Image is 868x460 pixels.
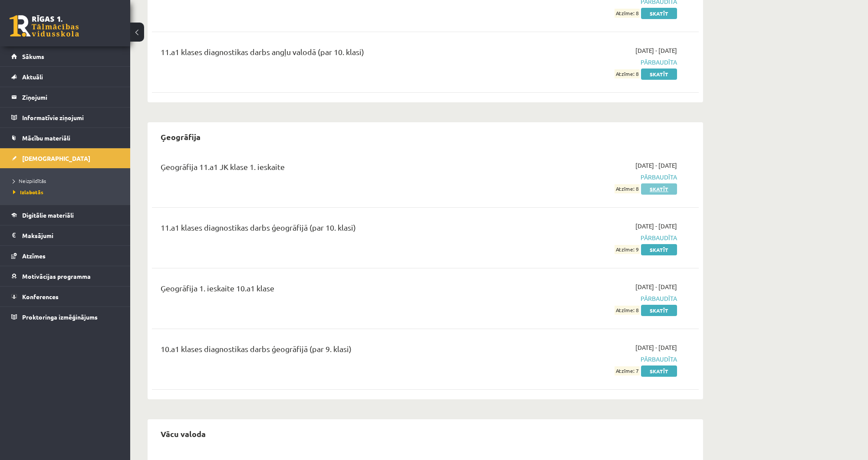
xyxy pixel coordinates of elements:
[11,307,119,327] a: Proktoringa izmēģinājums
[11,287,119,307] a: Konferences
[11,87,119,107] a: Ziņojumi
[11,266,119,286] a: Motivācijas programma
[11,128,119,148] a: Mācību materiāli
[11,148,119,168] a: [DEMOGRAPHIC_DATA]
[641,244,677,255] a: Skatīt
[513,355,677,364] span: Pārbaudīta
[22,225,119,245] legend: Maksājumi
[22,211,74,219] span: Digitālie materiāli
[641,8,677,19] a: Skatīt
[22,313,98,321] span: Proktoringa izmēģinājums
[641,69,677,80] a: Skatīt
[22,252,46,260] span: Atzīmes
[13,188,122,196] a: Izlabotās
[161,282,500,298] div: Ģeogrāfija 1. ieskaite 10.a1 klase
[152,127,209,147] h2: Ģeogrāfija
[635,282,677,291] span: [DATE] - [DATE]
[161,161,500,177] div: Ģeogrāfija 11.a1 JK klase 1. ieskaite
[22,108,119,127] legend: Informatīvie ziņojumi
[635,46,677,55] span: [DATE] - [DATE]
[513,58,677,67] span: Pārbaudīta
[641,183,677,195] a: Skatīt
[161,222,500,238] div: 11.a1 klases diagnostikas darbs ģeogrāfijā (par 10. klasi)
[22,154,90,162] span: [DEMOGRAPHIC_DATA]
[641,305,677,316] a: Skatīt
[513,173,677,182] span: Pārbaudīta
[22,52,44,60] span: Sākums
[13,177,122,185] a: Neizpildītās
[513,294,677,303] span: Pārbaudīta
[22,293,59,300] span: Konferences
[13,189,43,196] span: Izlabotās
[635,343,677,352] span: [DATE] - [DATE]
[11,46,119,66] a: Sākums
[22,272,91,280] span: Motivācijas programma
[11,246,119,266] a: Atzīmes
[615,9,640,18] span: Atzīme: 8
[152,424,214,444] h2: Vācu valoda
[13,177,46,184] span: Neizpildītās
[615,306,640,315] span: Atzīme: 8
[22,87,119,107] legend: Ziņojumi
[615,245,640,254] span: Atzīme: 9
[641,365,677,377] a: Skatīt
[615,69,640,78] span: Atzīme: 8
[11,225,119,245] a: Maksājumi
[615,184,640,193] span: Atzīme: 8
[161,46,500,62] div: 11.a1 klases diagnostikas darbs angļu valodā (par 10. klasi)
[635,222,677,231] span: [DATE] - [DATE]
[11,108,119,127] a: Informatīvie ziņojumi
[635,161,677,170] span: [DATE] - [DATE]
[615,366,640,375] span: Atzīme: 7
[22,73,43,81] span: Aktuāli
[11,205,119,225] a: Digitālie materiāli
[161,343,500,359] div: 10.a1 klases diagnostikas darbs ģeogrāfijā (par 9. klasi)
[22,134,70,142] span: Mācību materiāli
[513,233,677,242] span: Pārbaudīta
[11,67,119,87] a: Aktuāli
[10,15,79,37] a: Rīgas 1. Tālmācības vidusskola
